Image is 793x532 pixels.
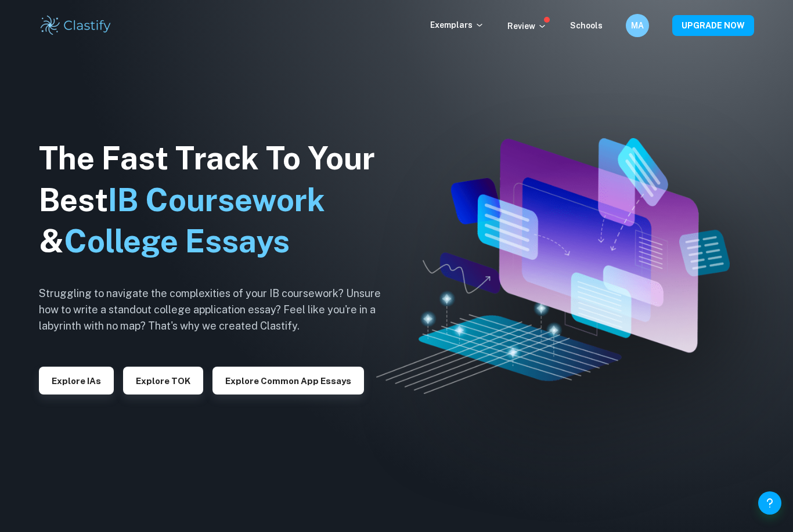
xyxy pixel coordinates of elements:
[570,21,603,30] a: Schools
[626,14,649,37] button: MA
[123,375,203,386] a: Explore TOK
[212,367,364,395] button: Explore Common App essays
[39,137,399,263] h1: The Fast Track To Your Best &
[39,14,113,37] img: Clastify logo
[123,367,203,395] button: Explore TOK
[108,182,325,218] span: IB Coursework
[507,20,547,32] p: Review
[758,491,781,515] button: Help and Feedback
[631,19,644,32] h6: MA
[39,375,114,386] a: Explore IAs
[212,375,364,386] a: Explore Common App essays
[39,367,114,395] button: Explore IAs
[672,15,754,36] button: UPGRADE NOW
[64,223,290,259] span: College Essays
[39,285,399,334] h6: Struggling to navigate the complexities of your IB coursework? Unsure how to write a standout col...
[376,138,730,393] img: Clastify hero
[430,19,484,31] p: Exemplars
